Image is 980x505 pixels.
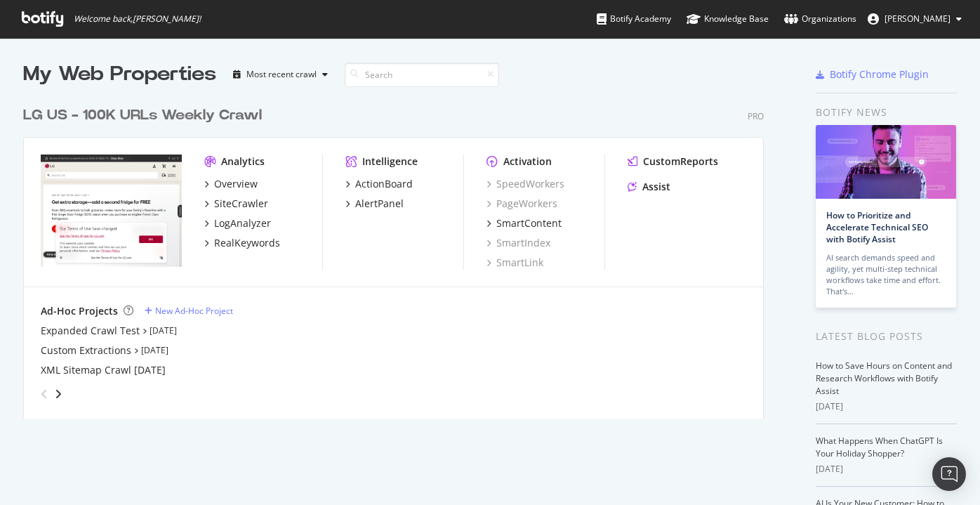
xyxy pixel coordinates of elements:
[214,197,268,211] div: SiteCrawler
[503,155,552,169] div: Activation
[816,105,957,120] div: Botify news
[885,13,951,25] span: Matthew Gampel
[816,360,952,397] a: How to Save Hours on Content and Research Workflows with Botify Assist
[345,197,404,211] a: AlertPanel
[74,13,201,25] span: Welcome back, [PERSON_NAME] !
[496,216,562,230] div: SmartContent
[204,177,258,191] a: Overview
[221,155,265,169] div: Analytics
[856,8,973,30] button: [PERSON_NAME]
[23,105,262,126] div: LG US - 100K URLs Weekly Crawl
[816,435,943,459] a: What Happens When ChatGPT Is Your Holiday Shopper?
[53,387,63,401] div: angle-right
[214,236,280,250] div: RealKeywords
[486,236,550,250] a: SmartIndex
[486,216,562,230] a: SmartContent
[23,60,216,88] div: My Web Properties
[41,363,166,377] a: XML Sitemap Crawl [DATE]
[155,305,233,317] div: New Ad-Hoc Project
[932,457,966,491] div: Open Intercom Messenger
[246,70,317,79] div: Most recent crawl
[816,329,957,344] div: Latest Blog Posts
[486,197,557,211] a: PageWorkers
[41,324,140,338] a: Expanded Crawl Test
[826,252,946,297] div: AI search demands speed and agility, yet multi-step technical workflows take time and effort. Tha...
[486,177,564,191] a: SpeedWorkers
[642,180,670,194] div: Assist
[687,12,769,26] div: Knowledge Base
[204,236,280,250] a: RealKeywords
[23,105,267,126] a: LG US - 100K URLs Weekly Crawl
[214,216,271,230] div: LogAnalyzer
[597,12,671,26] div: Botify Academy
[345,63,499,87] input: Search
[816,67,929,81] a: Botify Chrome Plugin
[204,216,271,230] a: LogAnalyzer
[204,197,268,211] a: SiteCrawler
[816,125,956,199] img: How to Prioritize and Accelerate Technical SEO with Botify Assist
[41,304,118,318] div: Ad-Hoc Projects
[748,110,764,122] div: Pro
[141,344,168,356] a: [DATE]
[362,155,418,169] div: Intelligence
[355,197,404,211] div: AlertPanel
[145,305,233,317] a: New Ad-Hoc Project
[345,177,413,191] a: ActionBoard
[214,177,258,191] div: Overview
[150,324,177,336] a: [DATE]
[816,463,957,476] div: [DATE]
[41,155,182,268] img: www.lg.com/us
[830,67,929,81] div: Botify Chrome Plugin
[784,12,856,26] div: Organizations
[227,63,333,86] button: Most recent crawl
[628,180,670,194] a: Assist
[35,383,53,405] div: angle-left
[486,256,543,270] a: SmartLink
[23,88,775,419] div: grid
[826,209,928,245] a: How to Prioritize and Accelerate Technical SEO with Botify Assist
[41,343,131,358] a: Custom Extractions
[643,155,718,169] div: CustomReports
[355,177,413,191] div: ActionBoard
[816,400,957,413] div: [DATE]
[628,155,718,169] a: CustomReports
